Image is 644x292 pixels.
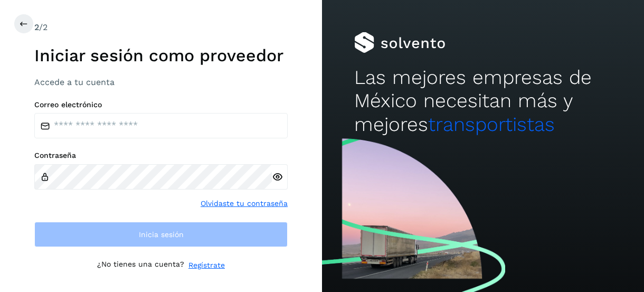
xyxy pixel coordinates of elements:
p: ¿No tienes una cuenta? [97,260,184,271]
span: transportistas [428,113,555,136]
span: Inicia sesión [139,231,184,238]
label: Contraseña [34,151,288,160]
h2: Las mejores empresas de México necesitan más y mejores [354,66,612,136]
a: Regístrate [188,260,225,271]
a: Olvidaste tu contraseña [201,198,288,209]
h1: Iniciar sesión como proveedor [34,45,288,65]
label: Correo electrónico [34,100,288,109]
h3: Accede a tu cuenta [34,77,288,87]
button: Inicia sesión [34,222,288,247]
